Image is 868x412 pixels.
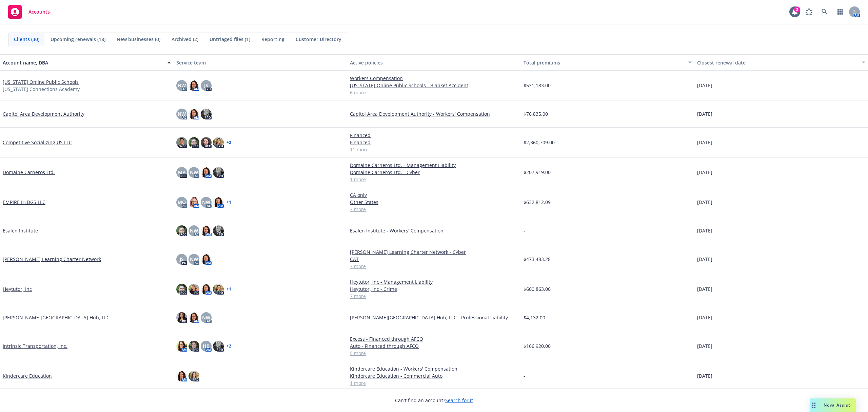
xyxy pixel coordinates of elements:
div: Active policies [350,59,518,66]
span: [DATE] [697,169,712,176]
div: Service team [176,59,344,66]
a: Kindercare Education [3,372,52,379]
a: Heytutor, Inc - Management Liability [350,278,518,285]
img: photo [201,167,212,178]
a: Intrinsic Transportation, Inc. [3,342,67,350]
a: Other States [350,199,518,206]
img: photo [189,197,199,208]
a: [PERSON_NAME][GEOGRAPHIC_DATA] Hub, LLC [3,314,110,321]
a: Report a Bug [802,5,816,19]
span: [DATE] [697,82,712,89]
a: + 1 [226,200,231,204]
span: $207,919.00 [524,169,551,176]
span: NW [190,169,198,176]
span: Clients (30) [14,36,39,43]
img: photo [201,109,212,119]
span: [DATE] [697,314,712,321]
a: Workers Compensation [350,75,518,82]
a: CA only [350,191,518,199]
a: Competitive Socializing US LLC [3,139,72,146]
button: Service team [174,54,347,71]
div: Closest renewal date [697,59,858,66]
img: photo [189,312,199,323]
a: CAT [350,256,518,263]
a: 11 more [350,146,518,153]
span: NW [190,227,198,234]
a: Domaine Carneros Ltd. - Cyber [350,169,518,176]
img: photo [176,225,187,236]
span: NW [178,110,186,117]
a: Heytutor, Inc [3,285,32,293]
a: Heytutor, Inc - Crime [350,285,518,293]
div: Account name, DBA [3,59,163,66]
a: Search [818,5,831,19]
a: Accounts [5,2,53,21]
button: Closest renewal date [694,54,868,71]
img: photo [189,137,199,148]
span: Nova Assist [824,402,850,408]
span: MQ [178,199,186,206]
span: [DATE] [697,227,712,234]
span: [DATE] [697,139,712,146]
img: photo [213,197,224,208]
span: Reporting [261,36,284,43]
span: [DATE] [697,342,712,350]
button: Nova Assist [810,398,856,412]
a: [PERSON_NAME] Learning Charter Network - Cyber [350,248,518,256]
img: photo [189,284,199,295]
a: Excess - Financed through AFCO [350,335,518,342]
span: JS [204,82,208,89]
span: Archived (2) [172,36,198,43]
span: [DATE] [697,285,712,293]
span: $4,132.00 [524,314,545,321]
span: $632,812.09 [524,199,551,206]
span: [DATE] [697,199,712,206]
a: 5 more [350,350,518,357]
img: photo [213,225,224,236]
a: EMPIRE HLDGS LLC [3,199,45,206]
img: photo [213,284,224,295]
img: photo [189,80,199,91]
a: 7 more [350,263,518,270]
button: Total premiums [521,54,694,71]
span: Accounts [28,9,50,15]
a: Financed [350,132,518,139]
span: $531,183.00 [524,82,551,89]
img: photo [213,137,224,148]
a: 7 more [350,293,518,300]
img: photo [176,284,187,295]
img: photo [176,371,187,381]
span: NW [178,82,186,89]
span: Upcoming renewals (18) [51,36,105,43]
a: 7 more [350,206,518,213]
button: Active policies [347,54,521,71]
img: photo [213,167,224,178]
span: [DATE] [697,372,712,379]
span: $473,483.28 [524,256,551,263]
a: Search for it [445,397,473,404]
img: photo [189,341,199,352]
a: + 2 [226,141,231,145]
a: 6 more [350,89,518,96]
div: Total premiums [524,59,684,66]
a: [US_STATE] Online Public Schools - Blanket Accident [350,82,518,89]
span: $76,835.00 [524,110,548,117]
span: JS [180,256,184,263]
span: [DATE] [697,110,712,117]
span: New businesses (0) [117,36,160,43]
img: photo [201,225,212,236]
span: $166,920.00 [524,342,551,350]
img: photo [189,371,199,381]
img: photo [201,254,212,265]
a: Capitol Area Development Authority [3,110,84,117]
img: photo [176,137,187,148]
span: NW [190,256,198,263]
span: NW [202,199,210,206]
span: [DATE] [697,256,712,263]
